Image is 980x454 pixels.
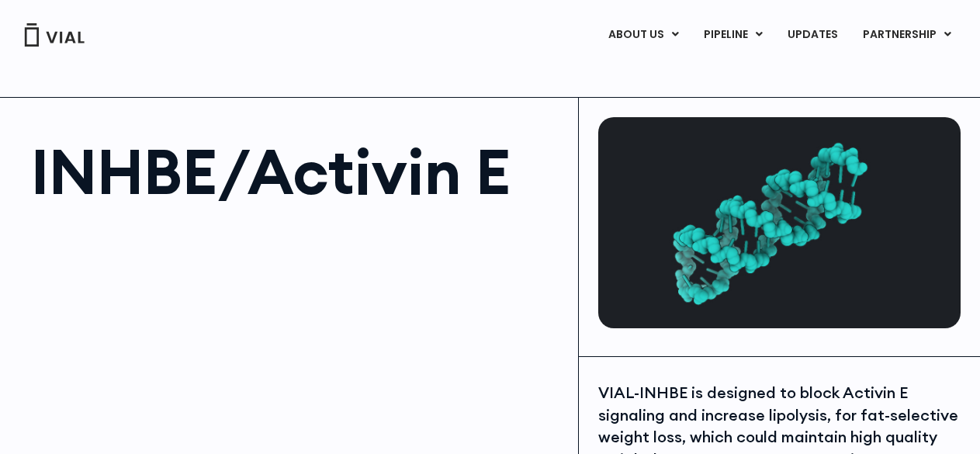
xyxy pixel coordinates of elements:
img: Vial Logo [23,23,85,47]
a: PARTNERSHIPMenu Toggle [850,22,964,48]
a: UPDATES [775,22,850,48]
h1: INHBE/Activin E [31,140,563,203]
a: ABOUT USMenu Toggle [596,22,691,48]
a: PIPELINEMenu Toggle [691,22,774,48]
